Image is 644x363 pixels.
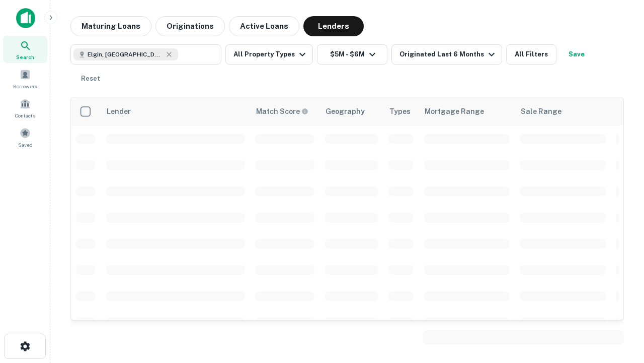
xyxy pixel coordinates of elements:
[389,105,411,117] div: Types
[399,48,498,60] div: Originated Last 6 Months
[74,69,107,89] button: Reset
[107,105,131,117] div: Lender
[16,8,35,28] img: capitalize-icon.png
[256,106,306,117] h6: Match Score
[15,111,35,119] span: Contacts
[594,250,644,298] iframe: Chat Widget
[383,97,419,126] th: Types
[250,97,319,126] th: Capitalize uses an advanced AI algorithm to match your search with the best lender. The match sco...
[225,44,313,65] button: All Property Types
[13,82,37,90] span: Borrowers
[70,16,151,36] button: Maturing Loans
[317,44,387,65] button: $5M - $6M
[16,53,34,61] span: Search
[256,106,308,117] div: Capitalize uses an advanced AI algorithm to match your search with the best lender. The match sco...
[419,97,515,126] th: Mortgage Range
[101,97,250,126] th: Lender
[3,36,47,63] a: Search
[3,94,47,122] a: Contacts
[425,105,484,117] div: Mortgage Range
[521,105,561,117] div: Sale Range
[326,105,365,117] div: Geography
[319,97,383,126] th: Geography
[3,124,47,151] a: Saved
[515,97,611,126] th: Sale Range
[88,50,163,59] span: Elgin, [GEOGRAPHIC_DATA], [GEOGRAPHIC_DATA]
[303,16,364,36] button: Lenders
[560,44,593,65] button: Save your search to get updates of matches that match your search criteria.
[18,141,33,149] span: Saved
[155,16,225,36] button: Originations
[229,16,299,36] button: Active Loans
[506,44,556,65] button: All Filters
[3,65,47,92] a: Borrowers
[391,44,502,65] button: Originated Last 6 Months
